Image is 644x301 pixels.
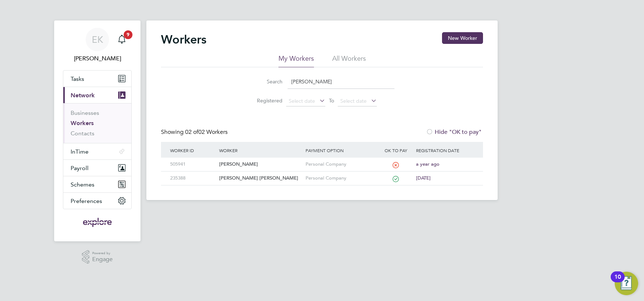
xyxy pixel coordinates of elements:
[161,128,229,136] div: Showing
[288,75,394,89] input: Name, email or phone number
[63,217,132,228] a: Go to home page
[615,272,638,295] button: Open Resource Center, 10 new notifications
[168,142,217,159] div: Worker ID
[71,165,89,172] span: Payroll
[289,98,315,104] span: Select date
[63,143,131,159] button: InTime
[71,109,99,116] a: Businesses
[327,96,336,105] span: To
[92,250,113,256] span: Powered by
[304,142,378,159] div: Payment Option
[71,120,94,127] a: Workers
[63,28,132,63] a: EK[PERSON_NAME]
[304,172,378,185] div: Personal Company
[71,148,89,155] span: InTime
[377,142,414,159] div: OK to pay
[304,158,378,171] div: Personal Company
[71,197,102,204] span: Preferences
[168,172,217,185] div: 235388
[63,176,131,192] button: Schemes
[250,78,282,85] label: Search
[124,30,132,39] span: 9
[416,161,439,167] span: a year ago
[168,158,217,171] div: 505941
[92,256,113,263] span: Engage
[82,250,113,264] a: Powered byEngage
[71,130,94,137] a: Contacts
[185,128,198,136] span: 02 of
[414,142,476,159] div: Registration Date
[168,171,476,177] a: 235388[PERSON_NAME] [PERSON_NAME]Personal Company[DATE]
[92,35,103,44] span: EK
[63,160,131,176] button: Payroll
[332,54,366,67] li: All Workers
[217,142,303,159] div: Worker
[416,175,431,181] span: [DATE]
[63,193,131,209] button: Preferences
[54,20,141,241] nav: Main navigation
[426,128,482,136] label: Hide "OK to pay"
[442,32,483,44] button: New Worker
[71,181,94,188] span: Schemes
[614,277,621,286] div: 10
[250,97,282,104] label: Registered
[115,28,129,51] a: 9
[63,54,132,63] span: Elena Kazi
[217,172,303,185] div: [PERSON_NAME] [PERSON_NAME]
[63,103,131,143] div: Network
[168,157,476,163] a: 505941[PERSON_NAME]Personal Companya year ago
[340,98,367,104] span: Select date
[161,32,206,47] h2: Workers
[185,128,228,136] span: 02 Workers
[71,92,95,99] span: Network
[63,71,131,87] a: Tasks
[63,87,131,103] button: Network
[278,54,314,67] li: My Workers
[217,158,303,171] div: [PERSON_NAME]
[71,75,84,82] span: Tasks
[82,217,113,228] img: exploregroup-logo-retina.png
